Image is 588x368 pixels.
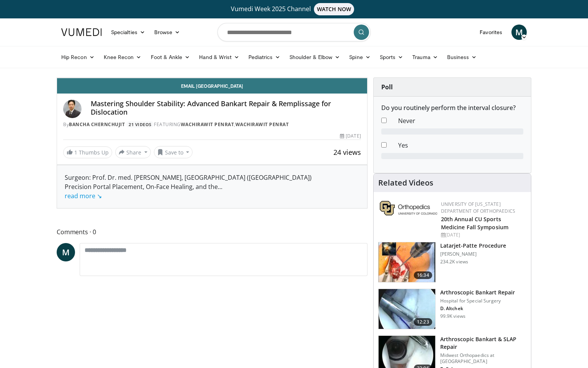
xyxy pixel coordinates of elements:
p: D. Altchek [440,306,515,312]
a: Trauma [408,49,443,65]
a: University of [US_STATE] Department of Orthopaedics [441,201,515,214]
span: 1 [74,149,77,156]
p: [PERSON_NAME] [440,251,506,257]
a: Pediatrics [244,49,285,65]
span: Comments 0 [57,227,367,237]
a: Browse [150,25,185,40]
a: Sports [375,49,408,65]
div: [DATE] [340,133,361,140]
h4: Related Videos [378,178,433,187]
dd: Yes [392,141,529,150]
a: Favorites [475,25,507,40]
div: By FEATURING , [63,121,361,128]
h3: Latarjet-Patte Procedure [440,242,506,250]
div: Surgeon: Prof. Dr. med. [PERSON_NAME], [GEOGRAPHIC_DATA] ([GEOGRAPHIC_DATA]) Precision Portal Pla... [65,173,359,200]
span: 16:34 [414,271,432,279]
a: read more ↘ [65,192,102,200]
a: Business [443,49,482,65]
h3: Arthroscopic Bankart Repair [440,289,515,296]
a: Email [GEOGRAPHIC_DATA] [57,78,367,94]
img: 10039_3.png.150x105_q85_crop-smart_upscale.jpg [379,289,435,329]
a: 16:34 Latarjet-Patte Procedure [PERSON_NAME] 234.2K views [378,242,526,283]
p: Midwest Orthopaedics at [GEOGRAPHIC_DATA] [440,352,526,365]
a: Hip Recon [57,49,99,65]
a: Vumedi Week 2025 ChannelWATCH NOW [62,3,526,15]
div: [DATE] [441,232,525,238]
button: Save to [154,146,193,158]
a: Shoulder & Elbow [285,49,345,65]
a: Bancha Chernchujit [69,121,125,128]
video-js: Video Player [57,78,367,78]
img: VuMedi Logo [61,28,102,36]
a: M [57,243,75,261]
h6: Do you routinely perform the interval closure? [381,104,523,112]
span: 24 views [333,148,361,157]
strong: Poll [381,83,393,91]
img: Avatar [63,100,82,118]
a: 21 Videos [126,121,154,128]
p: 234.2K views [440,259,468,265]
p: 99.9K views [440,313,465,319]
h3: Arthroscopic Bankart & SLAP Repair [440,335,526,351]
a: Spine [345,49,375,65]
img: 355603a8-37da-49b6-856f-e00d7e9307d3.png.150x105_q85_autocrop_double_scale_upscale_version-0.2.png [380,201,437,215]
a: Wachirawit Penrat [181,121,234,128]
dd: Never [392,116,529,125]
span: 12:23 [414,318,432,326]
h4: Mastering Shoulder Stability: Advanced Bankart Repair & Remplissage for Dislocation [91,100,361,116]
a: Hand & Wrist [194,49,244,65]
a: Specialties [106,25,150,40]
button: Share [115,146,151,158]
img: 617583_3.png.150x105_q85_crop-smart_upscale.jpg [379,242,435,282]
a: 20th Annual CU Sports Medicine Fall Symposium [441,215,508,231]
a: 1 Thumbs Up [63,146,112,158]
a: Knee Recon [99,49,146,65]
span: WATCH NOW [314,3,354,15]
a: M [511,25,527,40]
input: Search topics, interventions [217,23,371,41]
a: Foot & Ankle [146,49,195,65]
a: 12:23 Arthroscopic Bankart Repair Hospital for Special Surgery D. Altchek 99.9K views [378,289,526,329]
a: Wachirawit Penrat [235,121,289,128]
p: Hospital for Special Surgery [440,298,515,304]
